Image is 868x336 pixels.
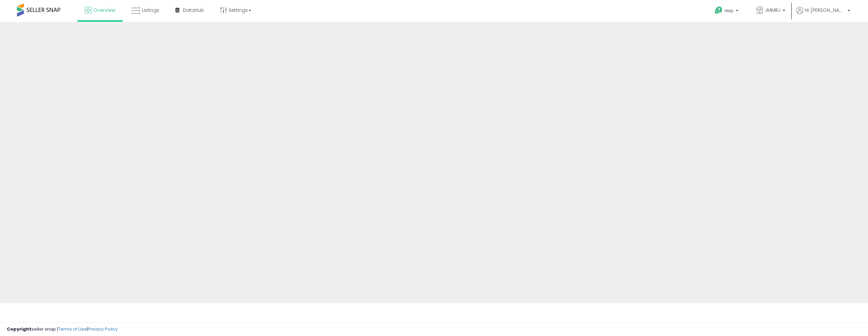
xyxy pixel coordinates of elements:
i: Get Help [714,6,723,15]
a: Help [709,1,745,22]
span: Help [725,8,734,14]
span: Overview [93,7,115,14]
span: JMMRJ [765,7,781,14]
span: Hi [PERSON_NAME] [805,7,846,14]
a: Hi [PERSON_NAME] [796,7,850,22]
span: Listings [142,7,159,14]
span: DataHub [183,7,204,14]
